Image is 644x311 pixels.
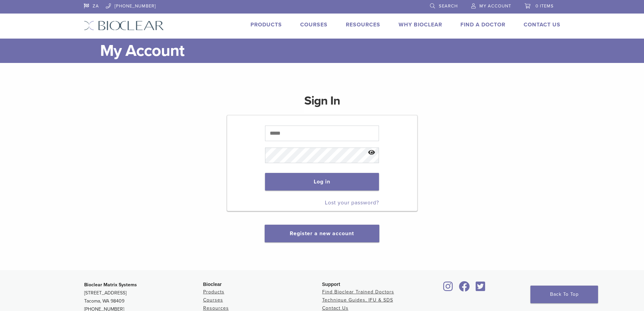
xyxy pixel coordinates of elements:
a: Register a new account [290,230,354,237]
a: Back To Top [530,286,598,303]
span: Bioclear [203,282,222,287]
h1: My Account [100,39,560,63]
a: Products [251,21,282,28]
a: Lost your password? [325,199,379,206]
a: Why Bioclear [399,21,442,28]
a: Technique Guides, IFU & SDS [322,297,393,303]
img: Bioclear [84,21,164,30]
strong: Bioclear Matrix Systems [84,282,137,288]
span: Support [322,282,340,287]
button: Show password [364,144,379,161]
a: Courses [300,21,328,28]
a: Bioclear [441,285,455,292]
span: 0 items [535,3,554,9]
a: Find Bioclear Trained Doctors [322,289,394,295]
h1: Sign In [304,93,340,114]
a: Bioclear [474,285,488,292]
span: My Account [479,3,511,9]
a: Resources [346,21,380,28]
a: Contact Us [524,21,560,28]
a: Courses [203,297,223,303]
a: Find A Doctor [460,21,505,28]
a: Resources [203,305,229,311]
button: Log in [265,173,379,191]
a: Bioclear [457,285,472,292]
a: Contact Us [322,305,349,311]
button: Register a new account [265,225,379,242]
span: Search [439,3,458,9]
a: Products [203,289,224,295]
